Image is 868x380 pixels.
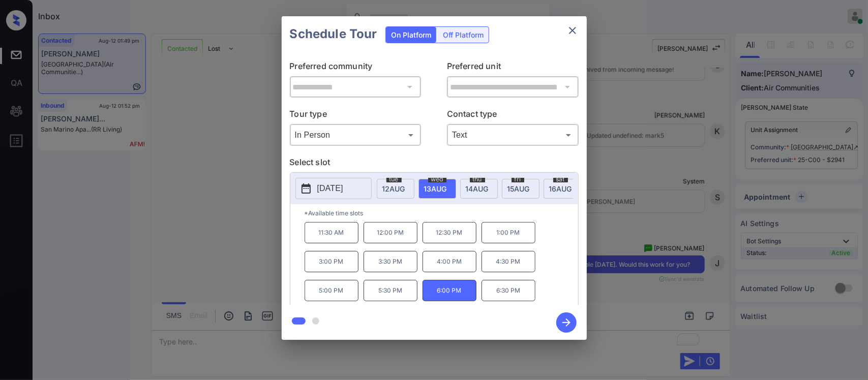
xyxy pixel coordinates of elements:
div: Off Platform [438,27,489,43]
p: 5:00 PM [305,280,358,301]
p: 4:00 PM [423,251,476,272]
button: close [562,20,583,41]
p: Preferred unit [447,60,579,76]
button: [DATE] [295,178,372,199]
span: 13 AUG [424,184,447,193]
p: Contact type [447,108,579,124]
p: 3:00 PM [305,251,358,272]
p: 12:30 PM [423,222,476,243]
div: date-select [377,179,414,199]
span: sat [553,176,568,182]
p: 1:00 PM [482,222,535,243]
div: date-select [418,179,456,199]
p: Preferred community [290,60,422,76]
span: 15 AUG [507,184,530,193]
p: 11:30 AM [305,222,358,243]
span: 12 AUG [382,184,405,193]
p: 5:30 PM [364,280,417,301]
p: [DATE] [317,182,343,195]
span: 16 AUG [549,184,572,193]
div: date-select [502,179,540,199]
p: 4:30 PM [482,251,535,272]
button: btn-next [550,309,583,336]
h2: Schedule Tour [282,16,385,52]
div: date-select [544,179,581,199]
p: 3:30 PM [364,251,417,272]
p: Select slot [290,156,579,172]
div: On Platform [386,27,436,43]
div: Text [450,126,576,143]
p: *Available time slots [305,204,578,222]
p: Tour type [290,108,422,124]
span: fri [512,176,524,182]
span: tue [386,176,402,182]
span: wed [428,176,446,182]
p: 6:30 PM [482,280,535,301]
div: date-select [460,179,498,199]
p: 6:00 PM [423,280,476,301]
p: 12:00 PM [364,222,417,243]
div: In Person [292,126,419,143]
span: thu [470,176,485,182]
span: 14 AUG [466,184,489,193]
